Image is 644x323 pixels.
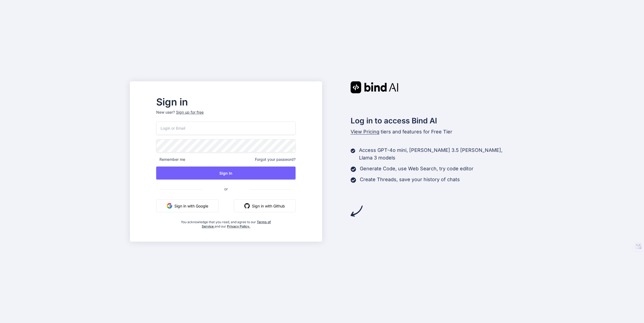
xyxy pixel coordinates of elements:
[351,129,379,135] span: View Pricing
[156,167,296,180] button: Sign In
[156,199,219,212] button: Sign in with Google
[156,98,296,106] h2: Sign in
[359,146,514,162] p: Access GPT-4o mini, [PERSON_NAME] 3.5 [PERSON_NAME], Llama 3 models
[227,224,250,228] a: Privacy Policy.
[167,203,172,209] img: google
[156,157,185,162] span: Remember me
[360,176,460,183] p: Create Threads, save your history of chats
[351,128,514,136] p: tiers and features for Free Tier
[351,205,363,217] img: arrow
[255,157,296,162] span: Forgot your password?
[360,165,473,172] p: Generate Code, use Web Search, try code editor
[351,81,398,93] img: Bind AI logo
[351,115,514,126] h2: Log in to access Bind AI
[176,110,204,115] div: Sign up for free
[180,217,273,229] div: You acknowledge that you read, and agree to our and our
[234,199,296,212] button: Sign in with Github
[156,110,296,121] p: New user?
[156,121,296,135] input: Login or Email
[202,220,271,228] a: Terms of Service
[203,182,249,196] span: or
[244,203,250,209] img: github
